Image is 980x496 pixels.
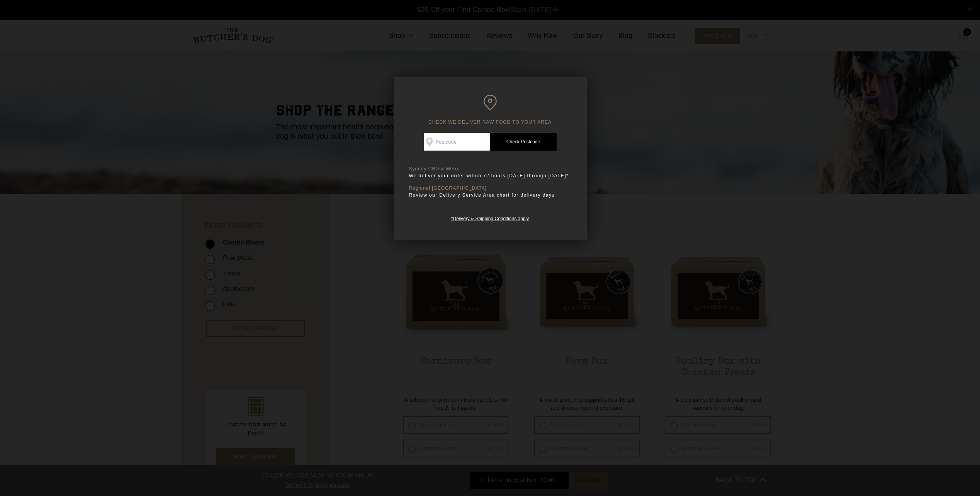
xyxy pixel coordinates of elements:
[409,172,571,180] p: We deliver your order within 72 hours [DATE] through [DATE]*
[490,133,557,151] a: Check Postcode
[409,95,571,125] h6: CHECK WE DELIVER RAW FOOD TO YOUR AREA
[409,185,571,191] p: Regional [GEOGRAPHIC_DATA]
[409,166,571,172] p: Sydney CBD & Metro
[409,191,571,199] p: Review our Delivery Service Area chart for delivery days
[451,214,529,221] a: *Delivery & Shipping Conditions apply
[424,133,490,151] input: Postcode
